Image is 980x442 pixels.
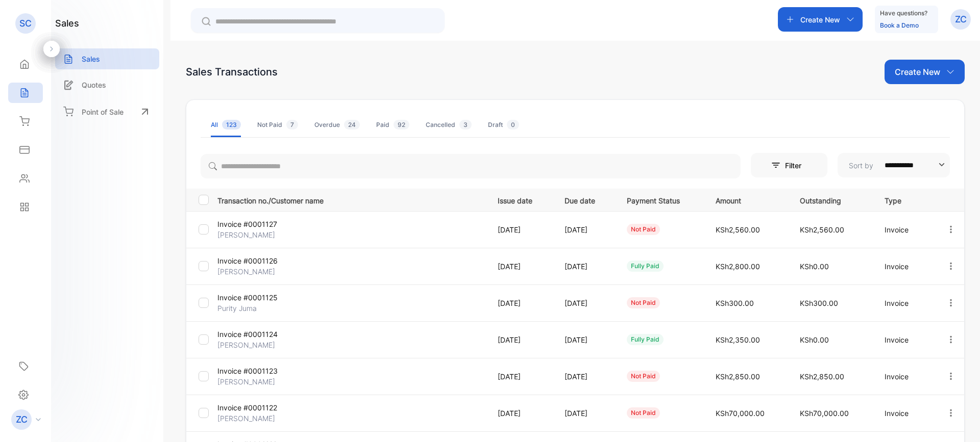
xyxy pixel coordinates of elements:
[627,224,660,235] div: not paid
[565,193,605,206] p: Due date
[488,120,519,129] div: Draft
[507,120,519,129] span: 0
[498,298,544,308] p: [DATE]
[498,261,544,272] p: [DATE]
[950,7,971,32] button: ZC
[800,225,844,234] span: KSh2,560.00
[498,193,544,206] p: Issue date
[217,376,307,387] p: [PERSON_NAME]
[627,334,664,345] div: fully paid
[849,160,873,171] p: Sort by
[217,329,307,340] p: Invoice #0001124
[217,413,307,424] p: [PERSON_NAME]
[885,298,925,308] p: Invoice
[498,371,544,382] p: [DATE]
[955,13,967,26] p: ZC
[778,7,863,32] button: Create New
[800,299,838,307] span: KSh300.00
[885,193,925,206] p: Type
[498,334,544,345] p: [DATE]
[565,334,605,345] p: [DATE]
[885,60,965,84] button: Create New
[885,261,925,272] p: Invoice
[217,340,307,350] p: [PERSON_NAME]
[880,21,919,29] a: Book a Demo
[885,408,925,419] p: Invoice
[565,298,605,308] p: [DATE]
[800,409,849,418] span: KSh70,000.00
[217,266,307,277] p: [PERSON_NAME]
[627,193,695,206] p: Payment Status
[376,120,409,129] div: Paid
[16,413,28,426] p: ZC
[344,120,360,129] span: 24
[498,224,544,235] p: [DATE]
[217,303,307,314] p: Purity Juma
[55,16,79,30] h1: sales
[800,262,829,271] span: KSh0.00
[885,371,925,382] p: Invoice
[211,120,241,129] div: All
[716,193,779,206] p: Amount
[82,107,124,117] p: Point of Sale
[895,66,940,78] p: Create New
[314,120,360,129] div: Overdue
[19,17,32,30] p: SC
[82,54,100,64] p: Sales
[627,371,660,382] div: not paid
[426,120,472,129] div: Cancelled
[885,334,925,345] p: Invoice
[885,224,925,235] p: Invoice
[565,261,605,272] p: [DATE]
[716,299,754,307] span: KSh300.00
[217,255,307,266] p: Invoice #0001126
[627,407,660,419] div: not paid
[222,120,241,129] span: 123
[800,335,829,344] span: KSh0.00
[716,409,765,418] span: KSh70,000.00
[716,335,760,344] span: KSh2,350.00
[217,402,307,413] p: Invoice #0001122
[217,229,307,240] p: [PERSON_NAME]
[217,292,307,303] p: Invoice #0001125
[217,219,307,229] p: Invoice #0001127
[627,297,660,308] div: not paid
[82,80,106,90] p: Quotes
[217,193,485,206] p: Transaction no./Customer name
[257,120,298,129] div: Not Paid
[800,14,840,25] p: Create New
[627,261,664,272] div: fully paid
[716,225,760,234] span: KSh2,560.00
[498,408,544,419] p: [DATE]
[716,262,760,271] span: KSh2,800.00
[217,366,307,376] p: Invoice #0001123
[800,372,844,381] span: KSh2,850.00
[394,120,409,129] span: 92
[459,120,472,129] span: 3
[55,74,159,95] a: Quotes
[800,193,864,206] p: Outstanding
[55,100,159,123] a: Point of Sale
[565,371,605,382] p: [DATE]
[565,408,605,419] p: [DATE]
[55,48,159,69] a: Sales
[565,224,605,235] p: [DATE]
[286,120,298,129] span: 7
[716,372,760,381] span: KSh2,850.00
[880,8,927,18] p: Have questions?
[186,64,278,80] div: Sales Transactions
[838,153,950,177] button: Sort by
